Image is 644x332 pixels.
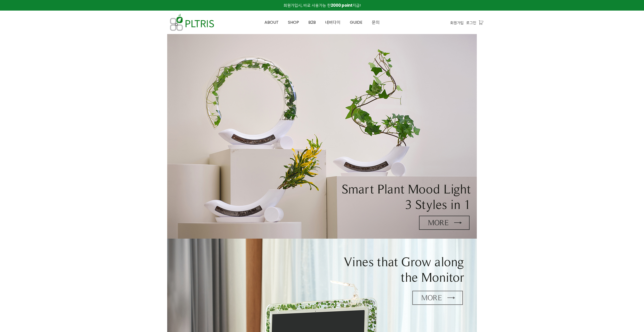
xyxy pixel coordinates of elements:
a: 로그인 [466,20,476,26]
a: 회원가입 [450,20,464,26]
a: ABOUT [260,11,283,34]
span: 네버다이 [325,19,341,25]
a: B2B [304,11,320,34]
span: 회원가입시, 바로 사용가능 한 지급! [284,3,361,8]
span: B2B [308,19,316,25]
span: ABOUT [264,19,279,25]
strong: 2000 point [331,3,352,8]
span: SHOP [288,19,299,25]
a: SHOP [283,11,304,34]
span: GUIDE [350,19,363,25]
a: GUIDE [345,11,367,34]
span: 문의 [372,19,380,25]
a: 문의 [367,11,384,34]
a: 네버다이 [320,11,345,34]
